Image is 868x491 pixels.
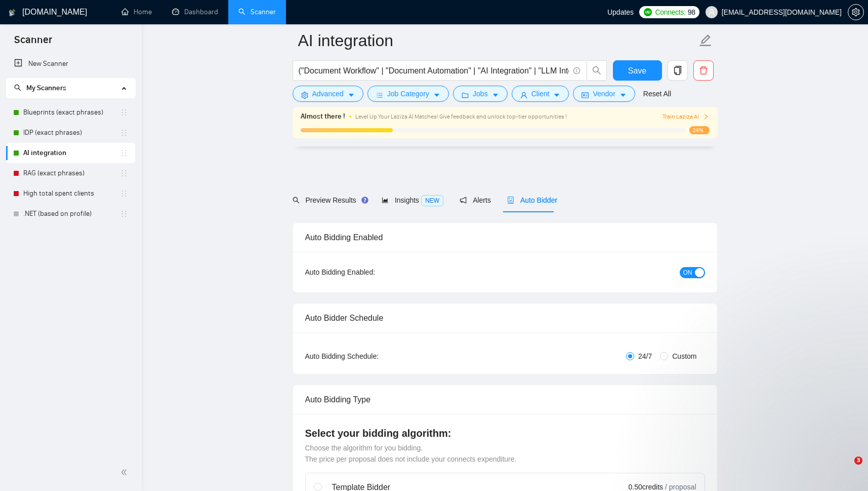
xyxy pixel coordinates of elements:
[376,91,383,99] span: bars
[312,88,344,99] span: Advanced
[14,84,66,92] span: My Scanners
[387,88,429,99] span: Job Category
[587,66,606,75] span: search
[473,88,488,99] span: Jobs
[23,163,120,183] a: RAG (exact phrases)
[708,9,715,16] span: user
[613,60,662,81] button: Save
[433,91,440,99] span: caret-down
[23,123,120,143] a: IDP (exact phrases)
[460,196,491,204] span: Alerts
[607,8,634,16] span: Updates
[421,195,443,206] span: NEW
[301,91,308,99] span: setting
[305,385,705,414] div: Auto Bidding Type
[6,32,60,54] span: Scanner
[453,86,508,102] button: folderJobscaret-down
[298,28,697,53] input: Scanner name...
[301,111,345,122] span: Almost there !
[6,102,135,123] li: Blueprints (exact phrases)
[663,112,709,122] button: Train Laziza AI
[668,351,700,362] span: Custom
[573,67,580,74] span: info-circle
[848,4,864,20] button: setting
[699,34,712,47] span: edit
[120,108,128,117] span: holder
[668,66,687,75] span: copy
[293,197,300,204] span: search
[553,91,560,99] span: caret-down
[573,86,635,102] button: idcardVendorcaret-down
[238,8,276,16] a: searchScanner
[26,84,66,92] span: My Scanners
[643,88,671,99] a: Reset All
[14,84,21,91] span: search
[305,351,438,362] div: Auto Bidding Schedule:
[305,267,438,278] div: Auto Bidding Enabled:
[23,204,120,224] a: .NET (based on profile)
[460,197,467,204] span: notification
[367,86,449,102] button: barsJob Categorycaret-down
[355,113,567,120] span: Level Up Your Laziza AI Matches! Give feedback and unlock top-tier opportunities !
[6,54,135,74] li: New Scanner
[382,196,443,204] span: Insights
[120,169,128,177] span: holder
[634,351,656,362] span: 24/7
[689,126,710,134] span: 24%
[6,163,135,183] li: RAG (exact phrases)
[492,91,499,99] span: caret-down
[628,64,646,77] span: Save
[834,457,858,481] iframe: Intercom live chat
[120,190,128,198] span: holder
[6,204,135,224] li: .NET (based on profile)
[305,444,517,463] span: Choose the algorithm for you bidding. The price per proposal does not include your connects expen...
[668,60,688,81] button: copy
[23,143,120,163] a: AI integration
[14,54,127,74] a: New Scanner
[6,123,135,143] li: IDP (exact phrases)
[587,60,607,81] button: search
[23,183,120,204] a: High total spent clients
[693,60,714,81] button: delete
[299,64,569,77] input: Search Freelance Jobs...
[520,91,527,99] span: user
[305,426,705,440] h4: Select your bidding algorithm:
[507,196,557,204] span: Auto Bidder
[120,210,128,218] span: holder
[848,8,864,16] a: setting
[6,183,135,204] li: High total spent clients
[582,91,589,99] span: idcard
[6,143,135,163] li: AI integration
[120,467,131,477] span: double-left
[655,7,685,18] span: Connects:
[531,88,550,99] span: Client
[293,86,363,102] button: settingAdvancedcaret-down
[683,267,692,278] span: ON
[507,197,514,204] span: robot
[305,304,705,332] div: Auto Bidder Schedule
[688,7,695,18] span: 98
[120,129,128,137] span: holder
[172,8,218,16] a: dashboardDashboard
[619,91,627,99] span: caret-down
[305,223,705,252] div: Auto Bidding Enabled
[360,196,369,205] div: Tooltip anchor
[512,86,569,102] button: userClientcaret-down
[848,8,863,16] span: setting
[644,8,652,16] img: upwork-logo.png
[121,8,152,16] a: homeHome
[694,66,713,75] span: delete
[382,197,389,204] span: area-chart
[120,149,128,157] span: holder
[23,102,120,123] a: Blueprints (exact phrases)
[703,114,709,120] span: right
[593,88,615,99] span: Vendor
[462,91,469,99] span: folder
[348,91,355,99] span: caret-down
[854,457,862,465] span: 3
[293,196,365,204] span: Preview Results
[9,5,16,21] img: logo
